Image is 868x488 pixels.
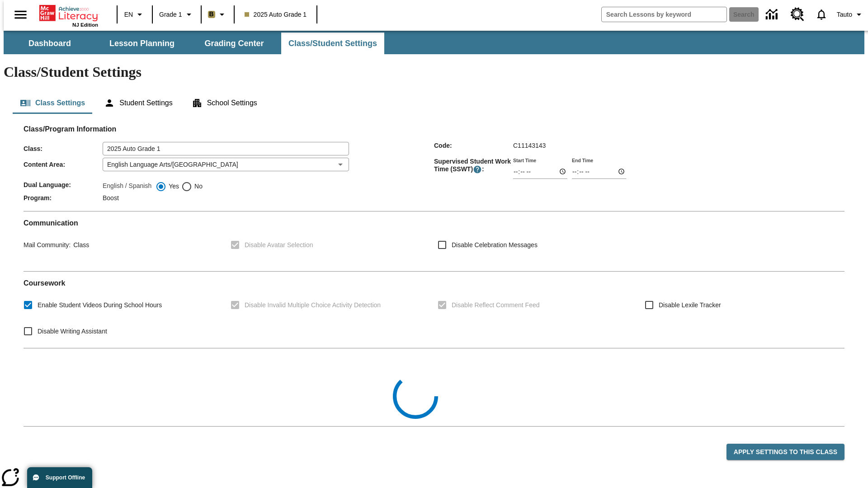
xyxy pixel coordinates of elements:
button: Lesson Planning [97,33,187,54]
span: Disable Writing Assistant [38,327,107,336]
div: Class Collections [24,356,844,419]
button: Class Settings [13,92,92,114]
div: English Language Arts/[GEOGRAPHIC_DATA] [103,158,349,171]
span: Disable Invalid Multiple Choice Activity Detection [245,300,381,310]
span: C11143143 [513,142,546,149]
span: 2025 Auto Grade 1 [245,10,307,19]
span: Class : [24,145,103,152]
button: Language: EN, Select a language [120,6,149,23]
span: Disable Celebration Messages [452,240,538,250]
span: Dashboard [28,38,71,49]
span: Grade 1 [159,10,182,19]
button: Profile/Settings [833,6,868,23]
span: Support Offline [46,474,85,481]
div: Class/Student Settings [13,92,855,114]
span: Disable Lexile Tracker [659,300,721,310]
span: Dual Language : [24,181,103,188]
h1: Class/Student Settings [4,64,864,80]
button: Supervised Student Work Time is the timeframe when students can take LevelSet and when lessons ar... [473,165,482,174]
span: No [192,182,203,191]
span: NJ Edition [72,22,98,28]
div: SubNavbar [4,33,385,54]
a: Notifications [810,3,833,26]
button: Apply Settings to this Class [726,444,844,460]
div: Coursework [24,279,844,341]
span: EN [124,10,133,19]
span: B [209,9,214,20]
button: School Settings [184,92,264,114]
label: English / Spanish [103,181,151,192]
label: End Time [572,157,593,164]
div: Home [39,3,98,28]
span: Class [71,241,89,249]
div: SubNavbar [4,31,864,54]
a: Data Center [760,2,785,27]
button: Student Settings [97,92,179,114]
button: Grading Center [189,33,279,54]
h2: Communication [24,219,844,227]
input: search field [602,7,726,22]
h2: Course work [24,279,844,287]
div: Class/Program Information [24,134,844,204]
span: Tauto [837,10,852,19]
button: Boost Class color is light brown. Change class color [204,6,231,23]
span: Program : [24,194,103,202]
a: Home [39,4,98,22]
button: Dashboard [5,33,95,54]
button: Open side menu [7,1,34,28]
label: Start Time [513,157,536,164]
span: Mail Community : [24,241,71,249]
a: Resource Center, Will open in new tab [785,2,810,27]
button: Support Offline [27,467,92,488]
span: Grading Center [204,38,264,49]
span: Enable Student Videos During School Hours [38,300,162,310]
input: Class [103,142,349,155]
span: Yes [166,182,179,191]
button: Grade: Grade 1, Select a grade [156,6,198,23]
span: Content Area : [24,161,103,168]
div: Communication [24,219,844,264]
span: Code : [434,142,513,149]
span: Disable Reflect Comment Feed [452,300,540,310]
span: Supervised Student Work Time (SSWT) : [434,158,513,174]
span: Lesson Planning [109,38,175,49]
h2: Class/Program Information [24,125,844,133]
span: Disable Avatar Selection [245,240,313,250]
button: Class/Student Settings [281,33,384,54]
span: Class/Student Settings [288,38,377,49]
span: Boost [103,194,119,202]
